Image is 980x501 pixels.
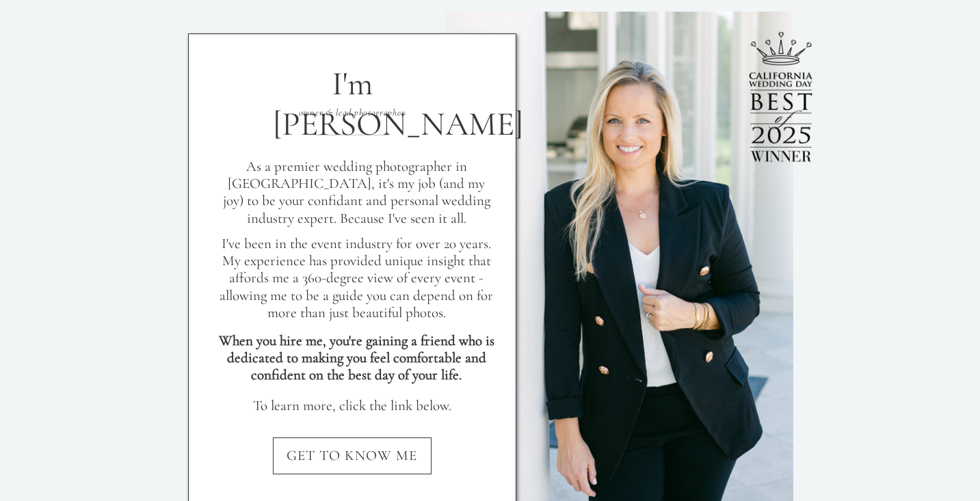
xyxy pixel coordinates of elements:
[215,397,490,420] p: To learn more, click the link below.
[258,105,447,116] p: owner & lead photographer
[219,235,494,332] p: I've been in the event industry for over 20 years. My experience has provided unique insight that...
[219,158,494,232] p: As a premier wedding photographer in [GEOGRAPHIC_DATA], it's my job (and my joy) to be your confi...
[273,64,432,98] p: I'm [PERSON_NAME]
[188,447,516,474] a: GET TO KNOW ME
[219,332,494,383] b: When you hire me, you're gaining a friend who is dedicated to making you feel comfortable and con...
